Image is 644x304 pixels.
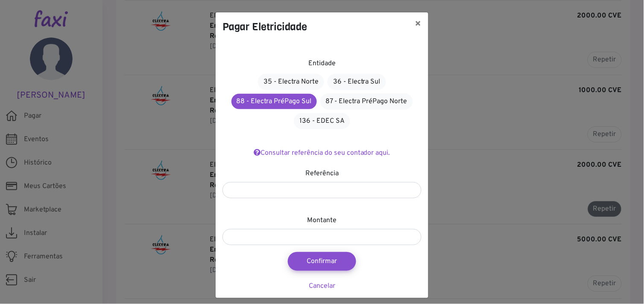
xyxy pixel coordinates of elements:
[328,74,386,90] a: 36 - Electra Sul
[307,215,337,226] label: Montante
[231,94,317,109] a: 88 - Electra PréPago Sul
[294,113,350,129] a: 136 - EDEC SA
[254,149,390,157] a: Consultar referência do seu contador aqui.
[222,19,307,35] h4: Pagar Eletricidade
[258,74,324,90] a: 35 - Electra Norte
[288,252,356,271] button: Confirmar
[320,93,413,110] a: 87 - Electra PréPago Norte
[308,58,336,69] label: Entidade
[309,282,335,290] a: Cancelar
[305,168,339,179] label: Referência
[408,12,428,36] button: ×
